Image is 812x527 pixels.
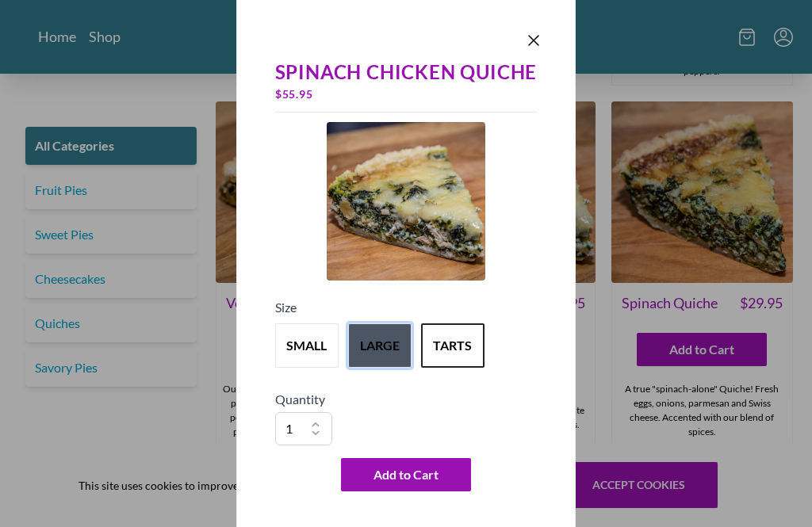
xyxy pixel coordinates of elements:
[327,122,485,281] img: Product Image
[373,465,439,484] span: Add to Cart
[421,323,485,368] button: Variant Swatch
[341,458,471,491] button: Add to Cart
[275,61,538,83] div: Spinach Chicken Quiche
[275,323,339,368] button: Variant Swatch
[275,390,538,409] h5: Quantity
[275,83,538,105] div: $ 55.95
[275,298,538,317] h5: Size
[348,323,412,368] button: Variant Swatch
[524,31,543,50] button: Close panel
[327,122,485,285] a: Product Image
